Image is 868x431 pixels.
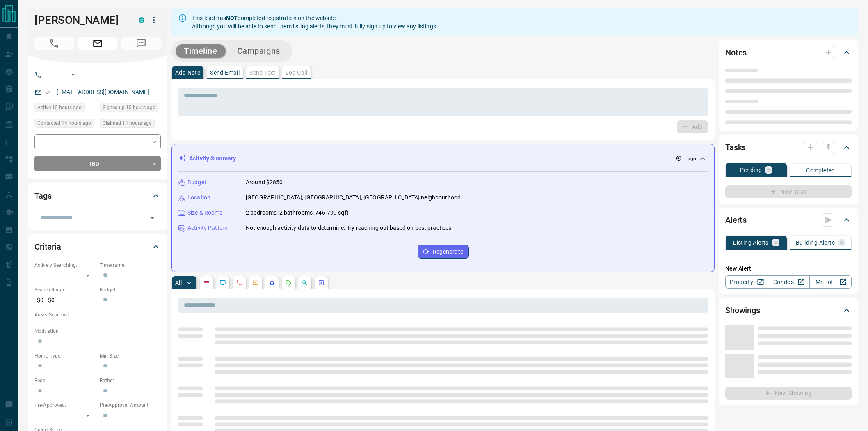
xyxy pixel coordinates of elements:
[269,280,275,286] svg: Listing Alerts
[809,275,852,289] a: Mr.Loft
[226,15,238,21] strong: NOT
[57,89,149,95] a: [EMAIL_ADDRESS][DOMAIN_NAME]
[37,103,82,112] span: Active 15 hours ago
[68,70,78,80] button: Open
[210,70,240,76] p: Send Email
[725,213,747,227] h2: Alerts
[34,189,51,202] h2: Tags
[34,240,61,253] h2: Criteria
[34,103,96,115] div: Tue Oct 14 2025
[683,155,696,163] p: -- ago
[252,280,259,286] svg: Emails
[187,193,210,202] p: Location
[302,280,308,286] svg: Opportunities
[34,401,96,409] p: Pre-Approved:
[796,240,835,245] p: Building Alerts
[318,280,324,286] svg: Agent Actions
[725,141,746,154] h2: Tasks
[246,209,349,217] p: 2 bedrooms, 2 bathrooms, 746-799 sqft
[229,44,288,58] button: Campaigns
[45,89,51,95] svg: Email Verified
[725,304,760,317] h2: Showings
[725,264,852,273] p: New Alert:
[100,352,161,360] p: Min Size:
[175,70,200,76] p: Add Note
[34,237,161,257] div: Criteria
[192,11,436,34] div: This lead has completed registration on the website. Although you will be able to send them listi...
[725,138,852,157] div: Tasks
[34,377,96,384] p: Beds:
[725,275,767,289] a: Property
[189,154,236,163] p: Activity Summary
[100,377,161,384] p: Baths:
[34,119,96,130] div: Tue Oct 14 2025
[246,224,453,232] p: Not enough activity data to determine. Try reaching out based on best practices.
[103,103,155,112] span: Signed up 15 hours ago
[187,209,223,217] p: Size & Rooms
[34,328,161,335] p: Motivation:
[725,210,852,230] div: Alerts
[418,245,469,259] button: Regenerate
[100,401,161,409] p: Pre-Approval Amount:
[236,280,242,286] svg: Calls
[34,186,161,206] div: Tags
[285,280,292,286] svg: Requests
[246,178,283,187] p: Around $2850
[733,240,769,245] p: Listing Alerts
[176,44,226,58] button: Timeline
[203,280,210,286] svg: Notes
[34,156,161,171] div: TBD
[100,261,161,269] p: Timeframe:
[187,224,228,232] p: Activity Pattern
[34,352,96,360] p: Home Type:
[246,193,461,202] p: [GEOGRAPHIC_DATA], [GEOGRAPHIC_DATA], [GEOGRAPHIC_DATA] neighbourhood
[219,280,226,286] svg: Lead Browsing Activity
[100,103,161,115] div: Tue Oct 14 2025
[34,286,96,293] p: Search Range:
[725,46,747,59] h2: Notes
[725,300,852,320] div: Showings
[806,167,835,173] p: Completed
[121,37,161,50] span: No Number
[34,14,126,27] h1: [PERSON_NAME]
[37,119,91,127] span: Contacted 14 hours ago
[100,286,161,293] p: Budget:
[34,261,96,269] p: Actively Searching:
[767,275,809,289] a: Condos
[78,37,117,50] span: Email
[146,212,158,224] button: Open
[725,43,852,62] div: Notes
[100,119,161,130] div: Tue Oct 14 2025
[34,311,161,319] p: Areas Searched:
[175,280,182,286] p: All
[139,17,144,23] div: condos.ca
[34,293,96,307] p: $0 - $0
[178,151,708,166] div: Activity Summary-- ago
[103,119,152,127] span: Claimed 14 hours ago
[34,37,74,50] span: No Number
[740,167,762,173] p: Pending
[187,178,206,187] p: Budget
